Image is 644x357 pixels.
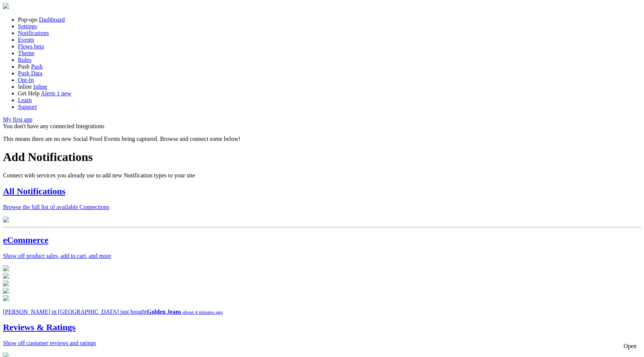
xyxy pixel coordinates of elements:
div: Open [624,343,637,350]
span: Pop-ups [18,16,37,23]
a: Events [18,37,34,43]
a: Learn [18,97,32,103]
p: [PERSON_NAME] in [GEOGRAPHIC_DATA] just bought [3,309,641,315]
img: fomo_icons_woo_commerce.svg [3,288,9,294]
a: Settings [18,23,37,29]
img: fomo_icons_shopify.svg [3,273,9,279]
a: Theme [18,50,34,56]
a: eCommerce Show off product sales, add to cart, and more [PERSON_NAME] in [GEOGRAPHIC_DATA] just b... [3,235,641,315]
img: fomo_icons_stripe.svg [3,265,9,271]
span: Flows [18,43,32,50]
a: Rules [18,57,31,63]
a: Push [31,63,42,70]
span: Get Help [18,90,40,97]
span: beta [34,43,44,50]
img: fomo_icons_square.svg [3,280,9,286]
p: Connect with services you already use to add new Notification types to your site [3,172,641,179]
a: Push Data [18,70,42,76]
img: fomo_icons_big_commerce.svg [3,295,9,301]
p: This means there are no new Social Proof Events being captured. Browse and connect some below! [3,136,641,142]
p: Browse the full list of available Connections [3,204,641,211]
div: Abandoned Cart disconnected [517,21,599,40]
span: 1 new [57,90,71,97]
span: Alerts [41,90,55,97]
a: My first app [3,116,32,123]
h1: Add Notifications [3,150,641,164]
h2: Reviews & Ratings [3,322,641,332]
h2: All Notifications [3,186,641,196]
h2: eCommerce [3,235,641,245]
img: all-integrations.svg [3,217,9,222]
a: Dashboard [39,16,64,23]
a: All Notifications Browse the full list of available Connections [3,186,641,224]
a: Opt-In [18,77,34,83]
div: You don't have any connected Integrations [3,123,641,130]
strong: Golden Jeans [147,309,181,315]
small: about 4 minutes ago [183,309,223,315]
a: Inline [33,83,47,90]
img: fomo-relay-logo-orange.svg [3,3,9,9]
a: Flows beta [18,43,44,50]
a: Alerts 1 new [41,90,71,97]
span: Inline [18,83,32,90]
span: Push [18,63,29,70]
a: Support [18,104,37,110]
p: Show off product sales, add to cart, and more [3,253,641,259]
a: Notifications [18,30,49,36]
p: Show off customer reviews and ratings [3,340,641,347]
